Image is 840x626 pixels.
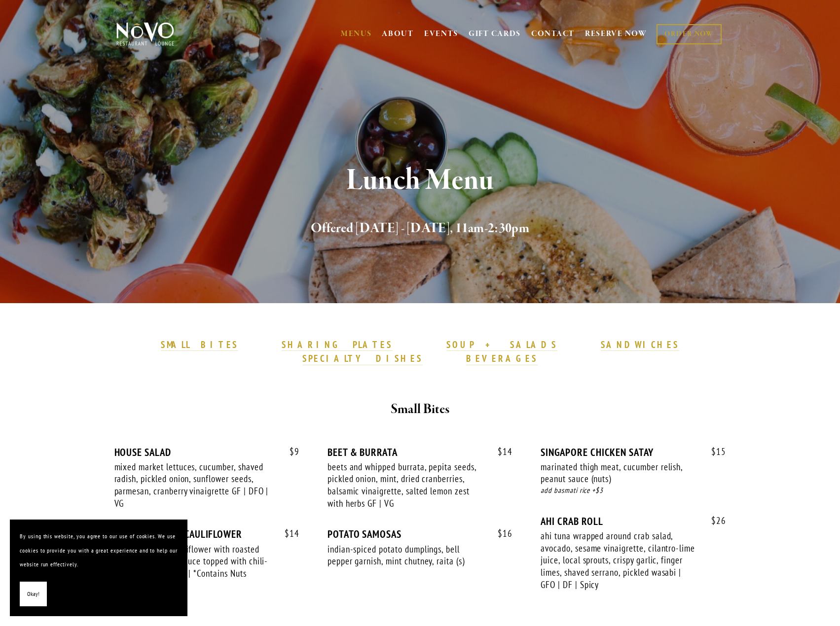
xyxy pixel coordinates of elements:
strong: SPECIALTY DISHES [302,352,423,364]
span: 14 [488,446,512,457]
div: AHI CRAB ROLL [541,515,726,527]
div: indian-spiced potato dumplings, bell pepper garnish, mint chutney, raita (s) [328,543,484,567]
a: MENUS [341,29,372,39]
button: Okay! [20,582,47,607]
a: SPECIALTY DISHES [302,352,423,365]
div: ROASTED TAHINI CAULIFLOWER [114,528,299,540]
p: By using this website, you agree to our use of cookies. We use cookies to provide you with a grea... [20,529,178,572]
a: SANDWICHES [601,339,680,351]
span: Okay! [27,587,39,601]
a: BEVERAGES [466,352,538,365]
strong: SMALL BITES [161,339,238,350]
div: HOUSE SALAD [114,446,299,458]
span: $ [711,446,716,457]
div: beets and whipped burrata, pepita seeds, pickled onion, mint, dried cranberries, balsamic vinaigr... [328,461,484,510]
strong: SHARING PLATES [282,339,392,350]
div: SINGAPORE CHICKEN SATAY [541,446,726,458]
strong: BEVERAGES [466,352,538,364]
a: SMALL BITES [161,339,238,351]
div: baharat dusted cauliflower with roasted red pepper-tahini sauce topped with chili-lime cashews GF... [114,543,271,580]
span: $ [290,446,294,457]
span: 26 [701,515,726,526]
h1: Lunch Menu [133,165,708,197]
a: GIFT CARDS [469,25,521,43]
span: $ [285,527,290,539]
a: ORDER NOW [657,24,721,44]
div: add basmati rice +$3 [541,485,726,496]
a: SHARING PLATES [282,339,392,351]
h2: Offered [DATE] - [DATE], 11am-2:30pm [133,218,708,239]
strong: SANDWICHES [601,339,680,350]
a: RESERVE NOW [585,25,647,43]
a: EVENTS [424,29,458,39]
span: 15 [701,446,726,457]
a: ABOUT [382,29,414,39]
span: 14 [275,528,299,539]
img: Novo Restaurant &amp; Lounge [114,22,176,46]
span: 9 [280,446,299,457]
span: $ [498,527,503,539]
span: $ [711,515,716,526]
span: 16 [488,528,512,539]
span: $ [498,446,503,457]
div: marinated thigh meat, cucumber relish, peanut sauce (nuts) [541,461,697,485]
div: mixed market lettuces, cucumber, shaved radish, pickled onion, sunflower seeds, parmesan, cranber... [114,461,271,510]
a: CONTACT [531,25,575,43]
div: BEET & BURRATA [328,446,512,458]
strong: SOUP + SALADS [446,339,557,350]
strong: Small Bites [391,401,449,418]
div: POTATO SAMOSAS [328,528,512,540]
div: ahi tuna wrapped around crab salad, avocado, sesame vinaigrette, cilantro-lime juice, local sprou... [541,530,697,591]
a: SOUP + SALADS [446,339,557,351]
section: Cookie banner [10,520,187,616]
